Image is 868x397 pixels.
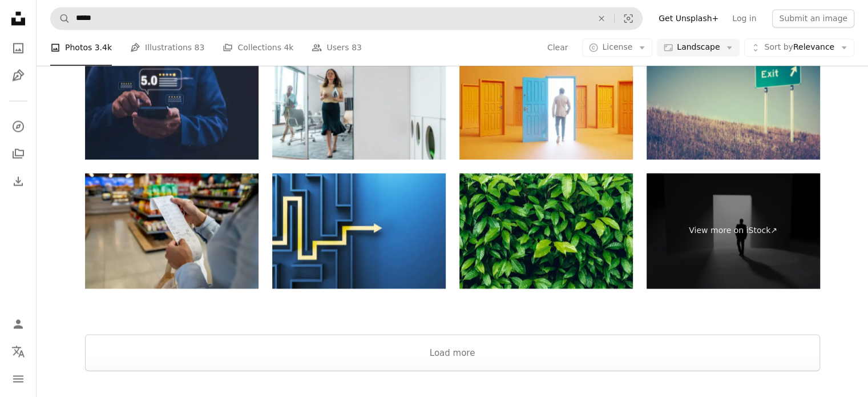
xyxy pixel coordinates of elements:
[547,39,569,57] button: Clear
[582,39,652,57] button: License
[677,42,720,54] span: Landscape
[85,43,259,159] img: Survey form for customer reviews satisfaction feedback, helping businesses evaluate service quali...
[7,37,30,59] a: Photos
[51,7,70,29] button: Search Unsplash
[744,39,854,57] button: Sort byRelevance
[459,173,633,289] img: Herb wall, plant wall, natural green wallpaper and background. nature wall. Nature background of ...
[7,142,30,165] a: Collections
[772,9,854,27] button: Submit an image
[7,312,30,335] a: Log in / Sign up
[50,7,643,30] form: Find visuals sitewide
[223,30,293,66] a: Collections 4k
[272,173,446,289] img: A labyrinth maze with a glowing yellow path on a blue background suggesting a concept of problem ...
[657,39,740,57] button: Landscape
[7,7,30,32] a: Home — Unsplash
[647,173,820,289] a: View more on iStock↗
[7,64,30,87] a: Illustrations
[284,42,293,54] span: 4k
[459,43,633,159] img: Choice concept with doors
[7,340,30,363] button: Language
[652,9,725,27] a: Get Unsplash+
[130,30,204,66] a: Illustrations 83
[312,30,362,66] a: Users 83
[725,9,763,27] a: Log in
[85,334,820,371] button: Load more
[272,43,446,159] img: Confident Asian Businesswoman Exiting Modern Boardroom
[7,367,30,390] button: Menu
[647,43,820,159] img: Exit Sign On A USA Freeway
[764,42,834,54] span: Relevance
[615,7,642,29] button: Visual search
[589,7,614,29] button: Clear
[7,115,30,138] a: Explore
[7,170,30,193] a: Download History
[602,43,632,52] span: License
[764,43,793,52] span: Sort by
[352,42,362,54] span: 83
[85,173,259,289] img: Woman shopping at a convenience store and checking her receipt
[195,42,205,54] span: 83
